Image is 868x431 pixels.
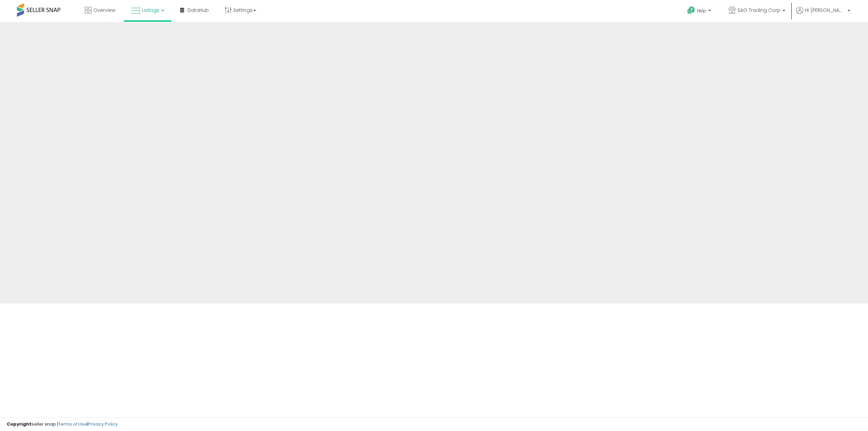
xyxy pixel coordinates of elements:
span: DataHub [188,7,209,14]
a: Hi [PERSON_NAME] [796,7,850,22]
span: SAG Trading Corp [737,7,781,14]
i: Get Help [687,6,695,15]
span: Hi [PERSON_NAME] [805,7,846,14]
span: Overview [93,7,115,14]
a: Help [682,1,718,22]
span: Help [697,8,706,14]
span: Listings [142,7,159,14]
